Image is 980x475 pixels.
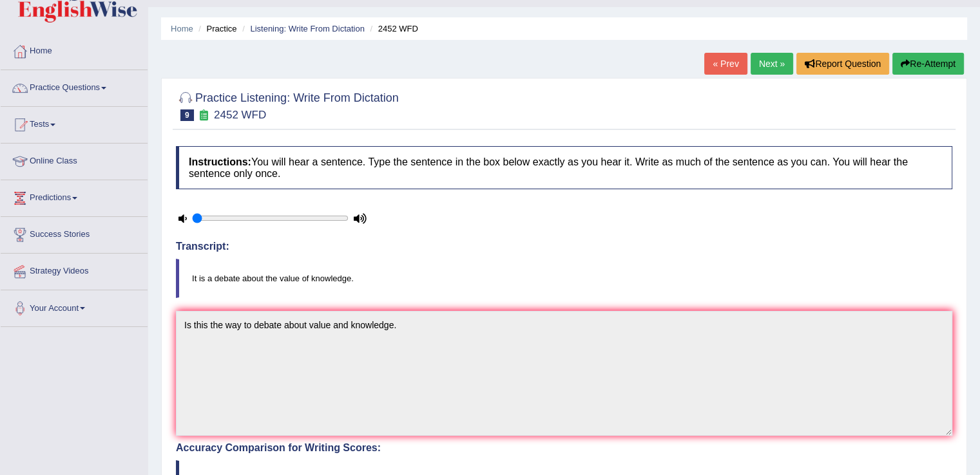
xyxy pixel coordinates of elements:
a: Your Account [1,290,148,322]
h2: Practice Listening: Write From Dictation [176,89,399,121]
blockquote: It is a debate about the value of knowledge. [176,259,952,298]
h4: Accuracy Comparison for Writing Scores: [176,442,952,454]
small: Exam occurring question [197,109,211,122]
a: Home [171,24,193,33]
a: Home [1,33,148,66]
a: Practice Questions [1,70,148,102]
button: Re-Attempt [892,53,964,75]
a: Predictions [1,180,148,212]
button: Report Question [796,53,889,75]
a: Success Stories [1,217,148,249]
a: Tests [1,107,148,139]
li: Practice [195,23,236,35]
h4: Transcript: [176,241,952,252]
a: « Prev [704,53,747,75]
li: 2452 WFD [367,23,418,35]
span: 9 [180,109,194,121]
b: Instructions: [189,156,251,167]
small: 2452 WFD [214,109,266,121]
a: Next » [751,53,793,75]
h4: You will hear a sentence. Type the sentence in the box below exactly as you hear it. Write as muc... [176,146,952,189]
a: Strategy Videos [1,254,148,286]
a: Online Class [1,144,148,176]
a: Listening: Write From Dictation [250,24,365,33]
